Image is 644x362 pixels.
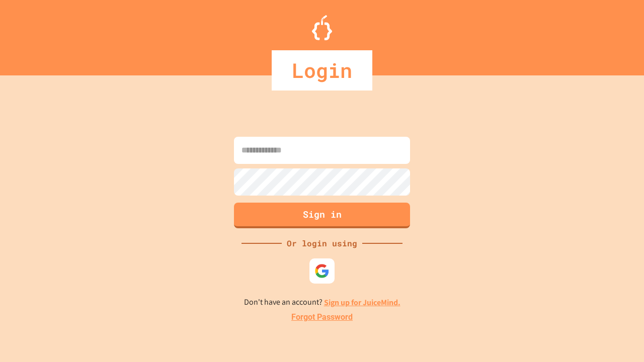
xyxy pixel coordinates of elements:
[291,311,353,323] a: Forgot Password
[324,297,400,308] a: Sign up for JuiceMind.
[272,50,372,90] div: Login
[244,296,400,309] p: Don't have an account?
[234,203,410,228] button: Sign in
[314,263,330,279] img: google-icon.svg
[312,15,332,40] img: Logo.svg
[282,237,362,249] div: Or login using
